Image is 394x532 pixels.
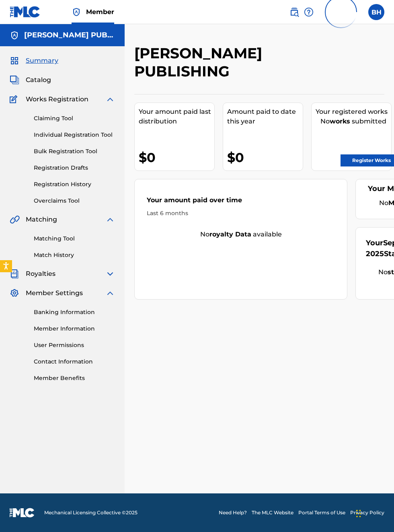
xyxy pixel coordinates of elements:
[354,493,394,532] iframe: Chat Widget
[34,197,115,205] a: Overclaims Tool
[105,288,115,298] img: expand
[219,509,247,516] a: Need Help?
[316,107,391,117] div: Your registered works
[26,75,51,85] span: Catalog
[34,325,115,333] a: Member Information
[289,4,299,20] a: Public Search
[26,56,58,66] span: Summary
[135,230,347,239] div: No available
[10,6,41,18] img: MLC Logo
[26,94,88,104] span: Works Registration
[34,131,115,139] a: Individual Registration Tool
[10,31,19,40] img: Accounts
[134,44,327,80] h2: [PERSON_NAME] PUBLISHING
[34,357,115,366] a: Contact Information
[34,180,115,189] a: Registration History
[34,147,115,156] a: Bulk Registration Tool
[147,209,335,218] div: Last 6 months
[10,75,19,85] img: Catalog
[316,117,391,126] div: No submitted
[10,269,19,279] img: Royalties
[105,215,115,224] img: expand
[105,94,115,104] img: expand
[34,374,115,382] a: Member Benefits
[24,31,115,40] h5: BOBBY HAMILTON PUBLISHING
[105,269,115,279] img: expand
[34,114,115,123] a: Claiming Tool
[139,148,214,166] div: $0
[44,509,137,516] span: Mechanical Licensing Collective © 2025
[34,251,115,259] a: Match History
[10,215,20,224] img: Matching
[298,509,345,516] a: Portal Terms of Use
[368,4,384,20] div: User Menu
[10,56,58,66] a: SummarySummary
[34,234,115,243] a: Matching Tool
[304,7,314,17] img: help
[26,215,57,224] span: Matching
[34,164,115,172] a: Registration Drafts
[72,7,81,17] img: Top Rightsholder
[10,75,51,85] a: CatalogCatalog
[252,509,293,516] a: The MLC Website
[147,195,335,209] div: Your amount paid over time
[330,117,350,125] strong: works
[86,7,114,16] span: Member
[304,4,314,20] div: Help
[26,288,83,298] span: Member Settings
[209,230,251,238] strong: royalty data
[356,501,361,526] div: Drag
[139,107,214,126] div: Your amount paid last distribution
[10,508,35,518] img: logo
[10,94,20,104] img: Works Registration
[227,107,303,126] div: Amount paid to date this year
[10,56,19,66] img: Summary
[289,7,299,17] img: search
[34,341,115,349] a: User Permissions
[26,269,55,279] span: Royalties
[34,308,115,316] a: Banking Information
[350,509,384,516] a: Privacy Policy
[10,288,19,298] img: Member Settings
[227,148,303,166] div: $0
